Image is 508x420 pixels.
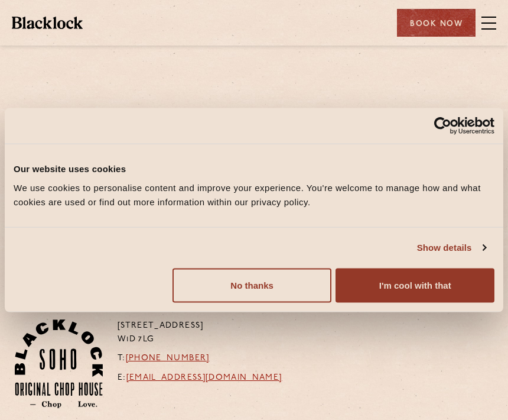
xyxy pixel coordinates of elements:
[336,268,494,302] button: I'm cool with that
[397,9,476,37] div: Book Now
[14,162,494,176] div: Our website uses cookies
[14,180,494,209] div: We use cookies to personalise content and improve your experience. You're welcome to manage how a...
[118,371,282,385] p: E:
[126,354,210,363] a: [PHONE_NUMBER]
[12,17,83,28] img: BL_Textured_Logo-footer-cropped.svg
[417,241,486,255] a: Show details
[118,352,282,366] p: T:
[126,373,282,382] a: [EMAIL_ADDRESS][DOMAIN_NAME]
[118,319,282,346] p: [STREET_ADDRESS] W1D 7LG
[172,268,331,302] button: No thanks
[15,319,103,408] img: Soho-stamp-default.svg
[391,117,494,135] a: Usercentrics Cookiebot - opens in a new window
